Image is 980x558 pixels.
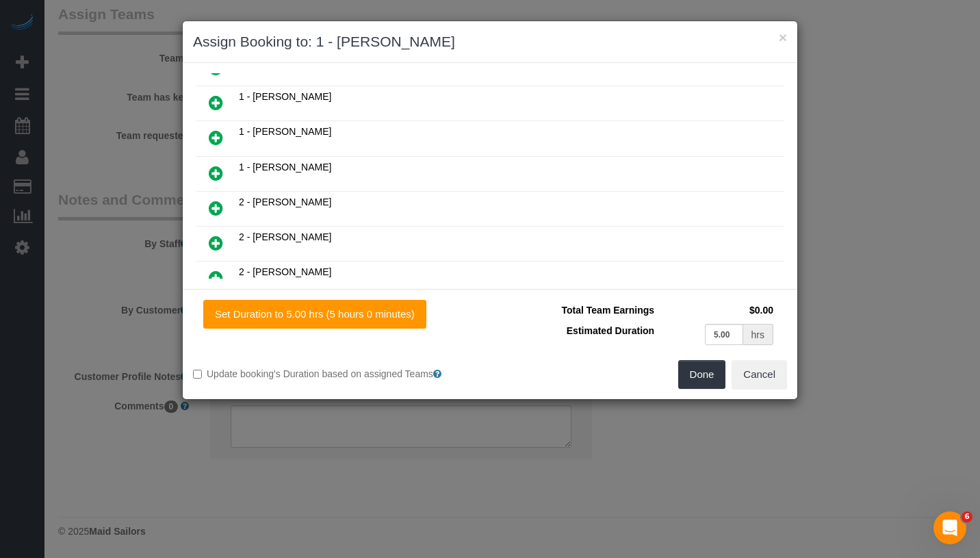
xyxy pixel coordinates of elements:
span: 1 - [PERSON_NAME] [239,91,331,102]
input: Update booking's Duration based on assigned Teams [193,370,202,379]
span: 2 - [PERSON_NAME] [239,196,331,207]
button: × [779,30,787,45]
button: Done [678,360,726,389]
span: 1 - [PERSON_NAME] [239,126,331,137]
h3: Assign Booking to: 1 - [PERSON_NAME] [193,31,787,52]
td: Total Team Earnings [500,300,658,320]
td: $0.00 [658,300,777,320]
span: 6 [962,511,972,522]
span: 2 - [PERSON_NAME] [239,266,331,277]
span: 1 - [PERSON_NAME] [239,162,331,173]
button: Cancel [732,360,787,389]
button: Set Duration to 5.00 hrs (5 hours 0 minutes) [203,300,426,329]
div: hrs [743,324,773,345]
span: 2 - [PERSON_NAME] [239,231,331,242]
iframe: Intercom live chat [933,511,966,544]
span: Estimated Duration [567,325,654,336]
label: Update booking's Duration based on assigned Teams [193,367,480,381]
